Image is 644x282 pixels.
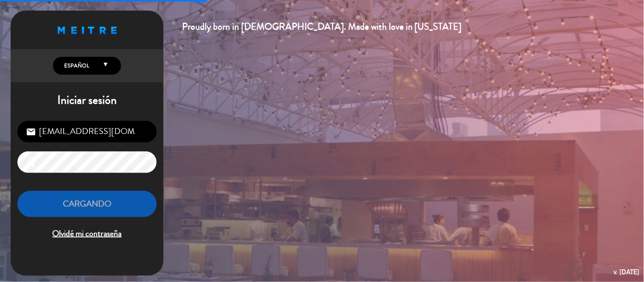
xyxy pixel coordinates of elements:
[26,157,36,168] i: lock
[62,61,89,70] span: Español
[26,127,36,137] i: email
[614,266,640,278] div: v. [DATE]
[11,93,163,108] h1: Iniciar sesión
[17,227,157,241] span: Olvidé mi contraseña
[17,191,157,218] button: Cargando
[17,121,157,142] input: Correo Electrónico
